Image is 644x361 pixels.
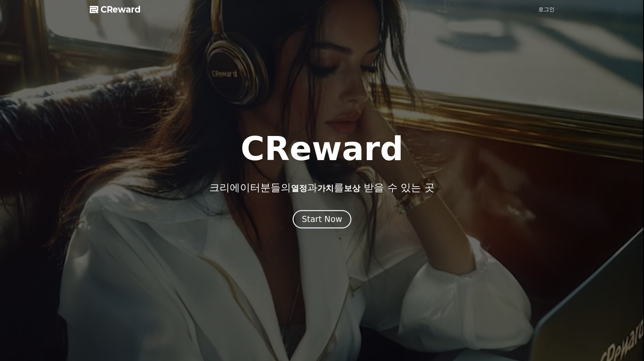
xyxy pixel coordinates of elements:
[317,184,334,193] span: 가치
[209,182,434,194] p: 크리에이터분들의 과 를 받을 수 있는 곳
[293,210,351,228] button: Start Now
[90,4,141,15] a: CReward
[241,133,403,165] h1: CReward
[344,184,360,193] span: 보상
[538,5,555,14] a: 로그인
[101,4,141,15] span: CReward
[293,217,351,223] a: Start Now
[291,184,307,193] span: 열정
[302,214,342,225] div: Start Now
